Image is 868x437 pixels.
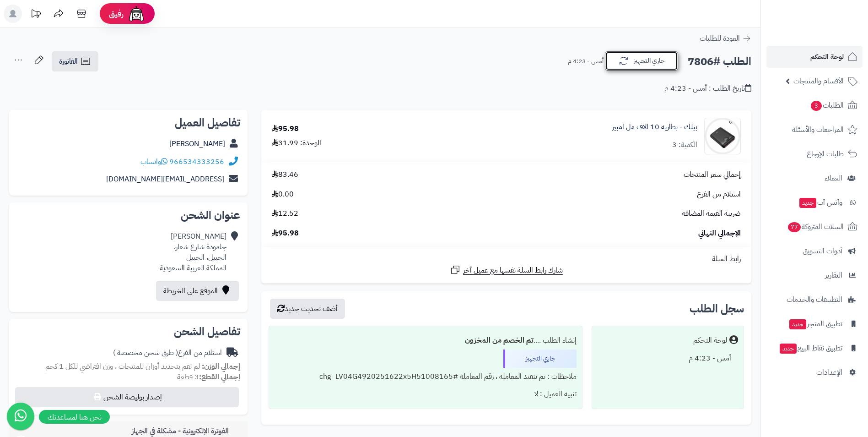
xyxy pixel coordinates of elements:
div: لوحة التحكم [693,335,727,346]
div: جاري التجهيز [503,350,577,368]
span: 83.46 [272,169,298,180]
div: ملاحظات : تم تنفيذ المعاملة ، رقم المعاملة #chg_LV04G4920251622x5H51008165 [275,368,577,386]
a: التقارير [766,264,863,286]
h3: الفوترة الإلكترونية - مشكلة في الجهاز [132,427,241,436]
h2: تفاصيل الشحن [16,326,240,337]
strong: إجمالي القطع: [199,371,240,382]
span: التطبيقات والخدمات [787,293,842,306]
a: [PERSON_NAME] [169,138,225,149]
span: جديد [789,319,806,329]
div: تاريخ الطلب : أمس - 4:23 م [664,83,751,94]
a: شارك رابط السلة نفسها مع عميل آخر [450,264,563,276]
a: الإعدادات [766,361,863,383]
a: [EMAIL_ADDRESS][DOMAIN_NAME] [106,174,224,185]
a: 966534333256 [169,156,224,167]
div: أمس - 4:23 م [598,350,738,367]
img: logo-2.png [806,26,859,45]
span: لم تقم بتحديد أوزان للمنتجات ، وزن افتراضي للكل 1 كجم [45,361,200,372]
a: التطبيقات والخدمات [766,289,863,311]
span: 95.98 [272,228,299,239]
span: شارك رابط السلة نفسها مع عميل آخر [463,265,563,276]
a: تحديثات المنصة [24,5,47,25]
span: رفيق [109,8,124,19]
div: الوحدة: 31.99 [272,138,321,148]
span: المراجعات والأسئلة [792,123,844,136]
span: تطبيق نقاط البيع [779,342,842,355]
a: وآتس آبجديد [766,191,863,213]
div: [PERSON_NAME] جلمودة شارع شعار، الجبيل، الجبيل المملكة العربية السعودية [160,231,226,273]
a: المراجعات والأسئلة [766,119,863,141]
a: العملاء [766,167,863,189]
span: 12.52 [272,208,298,219]
span: جديد [799,198,816,208]
h2: عنوان الشحن [16,210,240,221]
h3: سجل الطلب [690,303,744,314]
span: طلبات الإرجاع [807,147,844,160]
button: جاري التجهيز [605,51,678,71]
h2: تفاصيل العميل [16,117,240,128]
img: 1732487264-%D8%A8%D8%B7%D8%A7%D8%B1%D9%8A%D8%A9%20%D8%A8%D9%8A%D9%84%D9%83%2010-90x90.jpg [705,118,740,154]
button: إصدار بوليصة الشحن [15,387,239,407]
span: ضريبة القيمة المضافة [682,208,741,219]
span: العملاء [825,172,842,185]
a: السلات المتروكة77 [766,216,863,238]
span: التقارير [825,269,842,282]
button: أضف تحديث جديد [270,299,345,319]
img: ai-face.png [127,5,146,23]
a: طلبات الإرجاع [766,143,863,165]
b: تم الخصم من المخزون [465,335,534,346]
span: وآتس آب [798,196,842,209]
div: تنبيه العميل : لا [275,385,577,403]
span: الطلبات [810,99,844,112]
span: 3 [811,101,822,111]
div: الكمية: 3 [672,140,697,150]
a: العودة للطلبات [700,33,751,44]
div: إنشاء الطلب .... [275,332,577,350]
span: الفاتورة [59,56,78,67]
span: ( طرق شحن مخصصة ) [113,347,178,358]
a: واتساب [140,156,167,167]
div: 95.98 [272,124,299,134]
span: 77 [788,222,801,232]
small: أمس - 4:23 م [568,57,604,66]
a: لوحة التحكم [766,46,863,68]
div: استلام من الفرع [113,348,222,358]
a: تطبيق نقاط البيعجديد [766,337,863,359]
span: إجمالي سعر المنتجات [684,169,741,180]
strong: إجمالي الوزن: [202,361,240,372]
a: أدوات التسويق [766,240,863,262]
span: جديد [780,344,797,354]
span: السلات المتروكة [787,220,844,233]
span: العودة للطلبات [700,33,740,44]
a: تطبيق المتجرجديد [766,313,863,335]
span: تطبيق المتجر [788,317,842,330]
span: أدوات التسويق [803,245,842,257]
h2: الطلب #7806 [688,52,751,71]
span: 0.00 [272,189,294,200]
a: الفاتورة [52,51,98,71]
span: الإعدادات [816,366,842,379]
a: الطلبات3 [766,94,863,116]
div: رابط السلة [265,254,748,264]
span: الإجمالي النهائي [698,228,741,239]
a: بيلك - بطاريه 10 الاف مل امبير [612,122,697,132]
a: الموقع على الخريطة [156,281,239,301]
small: 3 قطعة [177,371,240,382]
span: استلام من الفرع [697,189,741,200]
span: لوحة التحكم [810,50,844,63]
span: الأقسام والمنتجات [793,75,844,87]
